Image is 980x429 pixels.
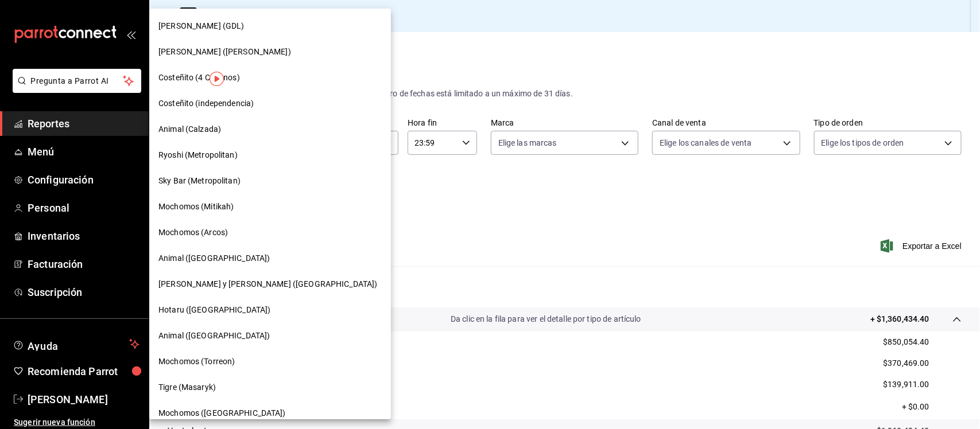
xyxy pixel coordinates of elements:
[210,72,224,86] img: Tooltip marker
[149,194,391,220] div: Mochomos (Mitikah)
[158,227,228,239] span: Mochomos (Arcos)
[149,13,391,39] div: [PERSON_NAME] (GDL)
[149,375,391,400] div: Tigre (Masaryk)
[158,72,240,84] span: Costeñito (4 Caminos)
[158,278,377,290] span: [PERSON_NAME] y [PERSON_NAME] ([GEOGRAPHIC_DATA])
[149,400,391,426] div: Mochomos ([GEOGRAPHIC_DATA])
[158,330,270,342] span: Animal ([GEOGRAPHIC_DATA])
[149,116,391,142] div: Animal (Calzada)
[149,91,391,116] div: Costeñito (independencia)
[158,201,234,213] span: Mochomos (Mitikah)
[158,123,221,135] span: Animal (Calzada)
[149,297,391,323] div: Hotaru ([GEOGRAPHIC_DATA])
[149,245,391,271] div: Animal ([GEOGRAPHIC_DATA])
[149,323,391,349] div: Animal ([GEOGRAPHIC_DATA])
[149,65,391,91] div: Costeñito (4 Caminos)
[149,349,391,375] div: Mochomos (Torreon)
[149,39,391,65] div: [PERSON_NAME] ([PERSON_NAME])
[158,381,216,393] span: Tigre (Masaryk)
[149,168,391,194] div: Sky Bar (Metropolitan)
[158,20,245,32] span: [PERSON_NAME] (GDL)
[158,252,270,264] span: Animal ([GEOGRAPHIC_DATA])
[158,46,291,58] span: [PERSON_NAME] ([PERSON_NAME])
[158,407,286,419] span: Mochomos ([GEOGRAPHIC_DATA])
[149,142,391,168] div: Ryoshi (Metropolitan)
[158,97,254,110] span: Costeñito (independencia)
[149,220,391,245] div: Mochomos (Arcos)
[158,149,238,161] span: Ryoshi (Metropolitan)
[158,304,270,316] span: Hotaru ([GEOGRAPHIC_DATA])
[158,175,241,187] span: Sky Bar (Metropolitan)
[158,356,235,368] span: Mochomos (Torreon)
[149,271,391,297] div: [PERSON_NAME] y [PERSON_NAME] ([GEOGRAPHIC_DATA])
